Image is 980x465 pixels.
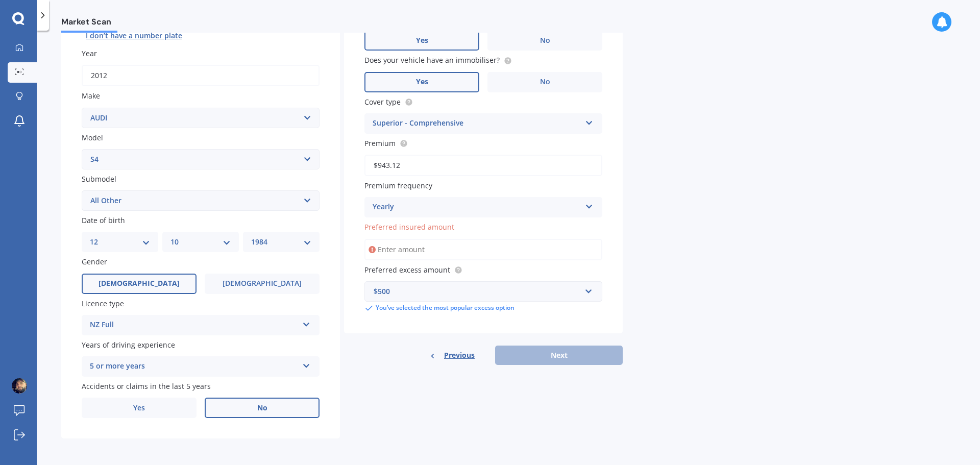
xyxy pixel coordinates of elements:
span: Yes [133,404,145,412]
span: Make [82,91,100,101]
span: Market Scan [61,17,117,31]
span: No [540,36,550,45]
div: $500 [374,286,581,297]
span: [DEMOGRAPHIC_DATA] [99,279,180,288]
span: No [540,78,550,86]
span: Yes [416,78,428,86]
span: Does your vehicle have an immobiliser? [364,56,500,65]
span: Yes [416,36,428,45]
div: You’ve selected the most popular excess option [364,304,602,313]
span: Submodel [82,174,116,184]
span: Date of birth [82,215,125,225]
div: 5 or more years [90,360,298,373]
button: I don’t have a number plate [82,28,186,44]
div: Yearly [373,201,581,213]
input: Enter premium [364,155,602,176]
span: Cover type [364,97,401,107]
span: Preferred excess amount [364,265,450,275]
div: Superior - Comprehensive [373,117,581,130]
span: Years of driving experience [82,340,175,350]
span: Year [82,48,97,58]
span: Premium [364,138,396,148]
span: Gender [82,257,107,267]
span: Premium frequency [364,181,432,190]
span: Previous [444,348,475,363]
span: Model [82,133,103,142]
span: Accidents or claims in the last 5 years [82,381,211,391]
span: No [257,404,267,412]
input: Enter amount [364,239,602,260]
input: YYYY [82,65,320,86]
div: NZ Full [90,319,298,331]
span: [DEMOGRAPHIC_DATA] [223,279,302,288]
img: ACg8ocK6vcxHnQoSmTGavS6-mAMP_0k6M8Yb922XdsVTsFVUpF-2gYlb=s96-c [12,378,27,394]
span: Licence type [82,299,124,308]
span: Preferred insured amount [364,223,454,232]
